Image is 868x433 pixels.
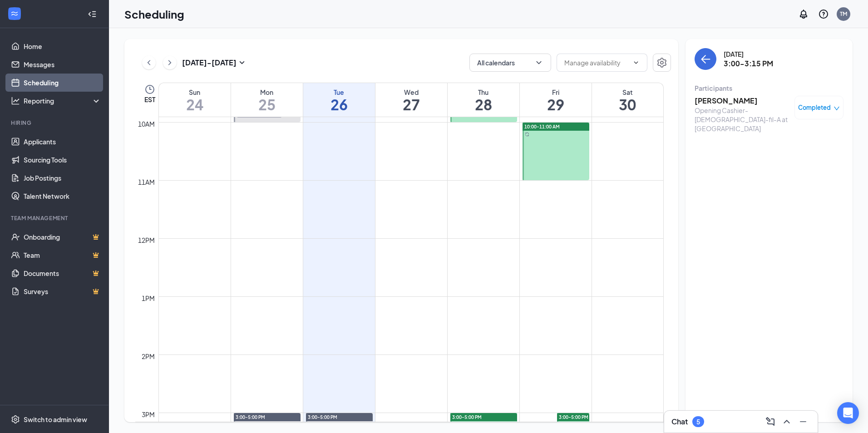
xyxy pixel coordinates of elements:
a: Applicants [24,133,101,151]
div: 3pm [140,409,157,419]
div: Switch to admin view [24,415,87,424]
h3: 3:00-3:15 PM [724,59,773,69]
svg: ChevronDown [632,59,640,66]
svg: ChevronDown [534,58,543,67]
div: Fri [520,88,592,97]
div: Tue [303,88,375,97]
div: Hiring [11,119,99,127]
svg: Analysis [11,96,20,105]
a: August 27, 2025 [375,83,447,117]
div: Reporting [24,96,102,105]
h3: [DATE] - [DATE] [182,58,237,68]
div: Mon [231,88,303,97]
svg: Settings [11,415,20,424]
a: OnboardingCrown [24,228,101,246]
h1: Scheduling [124,6,184,22]
span: 3:00-5:00 PM [452,414,482,420]
button: Minimize [796,414,810,429]
div: [DATE] [724,49,773,59]
button: ChevronUp [779,414,794,429]
svg: ComposeMessage [765,416,776,427]
div: Team Management [11,214,99,222]
button: ComposeMessage [763,414,778,429]
div: Wed [375,88,447,97]
a: Sourcing Tools [24,151,101,169]
svg: ChevronLeft [144,57,153,68]
div: Sun [159,88,231,97]
span: Completed [798,103,831,112]
button: ChevronLeft [142,56,156,69]
div: TM [840,10,847,18]
svg: Settings [656,57,667,68]
a: August 24, 2025 [159,83,231,117]
svg: ArrowLeft [700,54,711,64]
div: 10am [136,119,157,129]
span: EST [144,95,155,104]
a: Messages [24,55,101,74]
a: August 25, 2025 [231,83,303,117]
a: Home [24,37,101,55]
h3: [PERSON_NAME] [695,96,790,106]
a: SurveysCrown [24,282,101,300]
h1: 29 [520,97,592,112]
h1: 30 [592,97,664,112]
div: Participants [695,84,843,93]
h1: 28 [448,97,519,112]
a: DocumentsCrown [24,264,101,282]
span: down [833,105,840,112]
div: Open Intercom Messenger [837,402,859,424]
h1: 25 [231,97,303,112]
a: August 28, 2025 [448,83,519,117]
a: August 29, 2025 [520,83,592,117]
span: 10:00-11:00 AM [524,123,560,130]
div: 12pm [136,235,157,245]
button: Settings [653,54,671,72]
svg: ChevronRight [165,57,174,68]
h1: 27 [375,97,447,112]
div: 1pm [140,293,157,303]
h1: 24 [159,97,231,112]
input: Manage availability [564,58,629,68]
svg: WorkstreamLogo [10,9,19,18]
svg: Minimize [798,416,809,427]
svg: Sync [525,132,529,137]
a: August 30, 2025 [592,83,664,117]
div: Opening Cashier- [DEMOGRAPHIC_DATA]-fil-A at [GEOGRAPHIC_DATA] [695,106,790,133]
div: Sat [592,88,664,97]
h3: Chat [671,417,688,427]
svg: Notifications [798,9,809,20]
a: August 26, 2025 [303,83,375,117]
a: Job Postings [24,169,101,187]
button: back-button [695,48,716,70]
div: 11am [136,177,157,187]
svg: SmallChevronDown [237,57,247,68]
div: 2pm [140,351,157,361]
svg: Clock [144,84,155,95]
a: Scheduling [24,74,101,92]
span: 3:00-5:00 PM [559,414,588,420]
a: TeamCrown [24,246,101,264]
button: All calendarsChevronDown [469,54,551,72]
button: ChevronRight [163,56,177,69]
h1: 26 [303,97,375,112]
span: 3:00-5:00 PM [236,414,265,420]
svg: ChevronUp [781,416,792,427]
div: 5 [696,418,700,426]
svg: QuestionInfo [818,9,829,20]
span: 3:00-5:00 PM [308,414,337,420]
a: Talent Network [24,187,101,205]
div: Thu [448,88,519,97]
svg: Collapse [88,10,97,19]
